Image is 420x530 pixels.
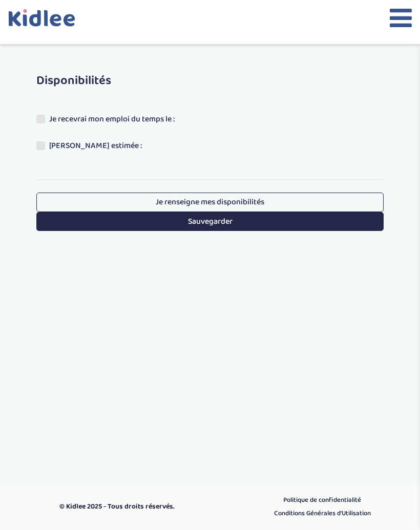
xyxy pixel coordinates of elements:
[270,507,374,520] a: Conditions Générales d’Utilisation
[36,140,150,155] label: [PERSON_NAME] estimée :
[280,494,365,507] a: Politique de confidentialité
[36,193,384,211] a: Je renseigne mes disponibilités
[36,113,182,129] label: Je recevrai mon emploi du temps le :
[36,74,384,88] h3: Disponibilités
[59,501,217,512] p: © Kidlee 2025 - Tous droits réservés.
[36,212,384,231] button: Sauvegarder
